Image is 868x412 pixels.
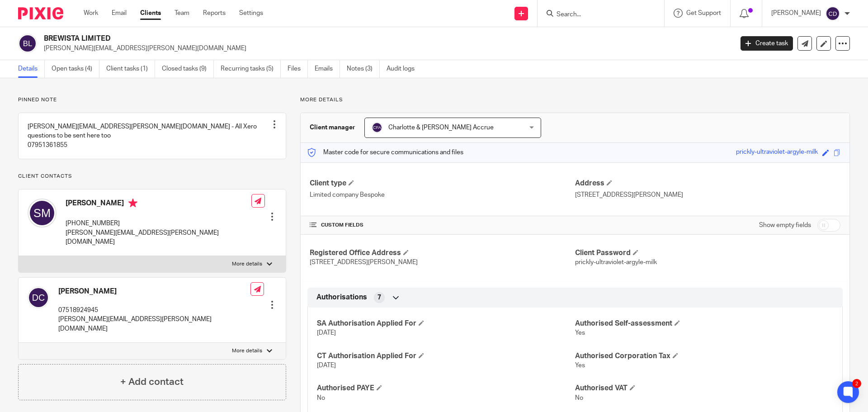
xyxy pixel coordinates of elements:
h3: Client manager [310,123,355,132]
a: Clients [140,9,161,18]
img: svg%3E [826,6,840,21]
a: Work [84,9,98,18]
span: No [575,395,583,401]
h4: Authorised Self-assessment [575,319,833,328]
p: [STREET_ADDRESS][PERSON_NAME] [575,190,840,199]
img: Pixie [18,7,63,19]
span: Charlotte & [PERSON_NAME] Accrue [388,124,494,131]
h4: [PERSON_NAME] [58,287,250,296]
a: Files [288,60,308,78]
span: [DATE] [317,362,336,369]
img: svg%3E [28,287,49,308]
p: Master code for secure communications and files [307,148,463,157]
span: No [317,395,325,401]
p: [PERSON_NAME][EMAIL_ADDRESS][PERSON_NAME][DOMAIN_NAME] [44,44,727,53]
a: Settings [239,9,263,18]
h4: SA Authorisation Applied For [317,319,575,328]
h4: CT Authorisation Applied For [317,351,575,361]
span: Yes [575,362,585,369]
h4: Client Password [575,248,840,258]
p: 07518924945 [58,306,250,315]
a: Emails [315,60,340,78]
a: Client tasks (1) [106,60,155,78]
a: Reports [203,9,226,18]
h4: Registered Office Address [310,248,575,258]
h4: [PERSON_NAME] [66,199,251,210]
p: Pinned note [18,96,286,104]
h4: Client type [310,179,575,188]
span: Authorisations [316,293,367,302]
a: Audit logs [387,60,421,78]
i: Primary [128,199,137,208]
p: Limited company Bespoke [310,190,575,199]
h4: + Add contact [120,375,184,389]
h4: CUSTOM FIELDS [310,222,575,229]
a: Closed tasks (9) [162,60,214,78]
span: Get Support [686,10,721,16]
p: [PERSON_NAME] [771,9,821,18]
h4: Authorised VAT [575,384,833,393]
h2: BREWISTA LIMITED [44,34,590,43]
p: [PERSON_NAME][EMAIL_ADDRESS][PERSON_NAME][DOMAIN_NAME] [58,315,250,333]
a: Create task [741,36,793,51]
a: Notes (3) [347,60,380,78]
p: [PHONE_NUMBER] [66,219,251,228]
span: prickly-ultraviolet-argyle-milk [575,259,657,265]
a: Details [18,60,45,78]
p: Client contacts [18,173,286,180]
h4: Address [575,179,840,188]
label: Show empty fields [759,221,811,230]
a: Open tasks (4) [52,60,99,78]
span: 7 [377,293,381,302]
p: More details [232,347,262,355]
div: prickly-ultraviolet-argyle-milk [736,147,818,158]
a: Team [175,9,189,18]
p: [PERSON_NAME][EMAIL_ADDRESS][PERSON_NAME][DOMAIN_NAME] [66,228,251,247]
img: svg%3E [18,34,37,53]
span: [STREET_ADDRESS][PERSON_NAME] [310,259,418,265]
span: [DATE] [317,330,336,336]
a: Recurring tasks (5) [221,60,281,78]
span: Yes [575,330,585,336]
img: svg%3E [372,122,382,133]
img: svg%3E [28,199,57,227]
p: More details [300,96,850,104]
p: More details [232,260,262,268]
h4: Authorised PAYE [317,384,575,393]
div: 2 [852,379,861,388]
input: Search [556,11,637,19]
a: Email [112,9,127,18]
h4: Authorised Corporation Tax [575,351,833,361]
